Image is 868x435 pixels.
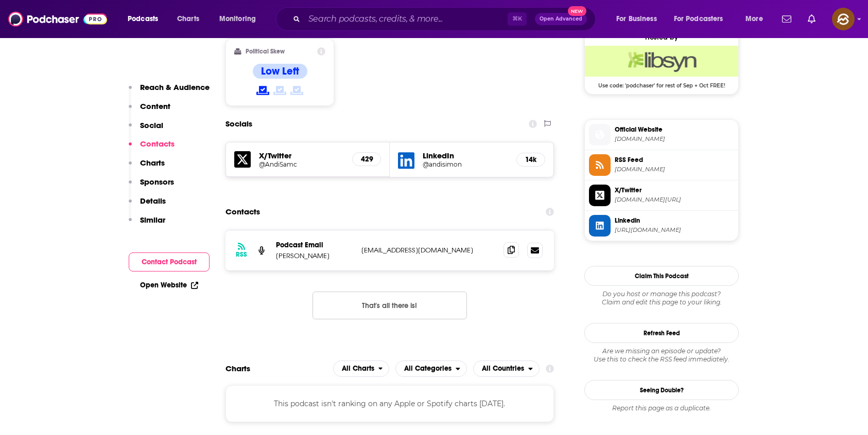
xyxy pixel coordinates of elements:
[423,160,508,168] a: @andisimon
[585,46,738,88] a: Libsyn Deal: Use code: 'podchaser' for rest of Sep + Oct FREE!
[482,365,524,372] span: All Countries
[129,252,210,271] button: Contact Podcast
[525,155,536,164] h5: 14k
[120,11,171,27] button: open menu
[584,323,739,343] button: Refresh Feed
[129,120,163,139] button: Social
[473,360,540,377] button: open menu
[140,158,165,168] p: Charts
[8,9,107,29] img: Podchaser - Follow, Share and Rate Podcasts
[395,360,467,377] button: open menu
[609,11,670,27] button: open menu
[212,11,269,27] button: open menu
[225,202,260,222] h2: Contacts
[128,12,158,26] span: Podcasts
[129,196,166,215] button: Details
[832,8,855,30] img: User Profile
[129,177,174,196] button: Sponsors
[304,11,508,27] input: Search podcasts, credits, & more...
[778,10,795,28] a: Show notifications dropdown
[738,11,776,27] button: open menu
[473,360,540,377] h2: Countries
[615,216,734,225] span: Linkedin
[615,166,734,173] span: onthebrink4u.libsyn.com
[225,114,252,134] h2: Socials
[261,65,299,78] h4: Low Left
[177,12,199,26] span: Charts
[584,290,739,298] span: Do you host or manage this podcast?
[615,226,734,234] span: https://www.linkedin.com/in/andisimon
[140,281,198,289] a: Open Website
[276,251,353,260] p: [PERSON_NAME]
[584,404,739,412] div: Report this page as a duplicate.
[832,8,855,30] button: Show profile menu
[276,241,353,249] p: Podcast Email
[225,364,250,373] h2: Charts
[589,154,734,176] a: RSS Feed[DOMAIN_NAME]
[404,365,452,372] span: All Categories
[219,12,256,26] span: Monitoring
[361,246,495,255] p: [EMAIL_ADDRESS][DOMAIN_NAME]
[333,360,390,377] button: open menu
[568,6,586,16] span: New
[225,385,554,422] div: This podcast isn't ranking on any Apple or Spotify charts [DATE].
[616,12,657,26] span: For Business
[342,365,374,372] span: All Charts
[584,266,739,286] button: Claim This Podcast
[333,360,390,377] h2: Platforms
[585,77,738,89] span: Use code: 'podchaser' for rest of Sep + Oct FREE!
[129,215,165,234] button: Similar
[540,16,582,22] span: Open Advanced
[615,186,734,195] span: X/Twitter
[589,215,734,237] a: Linkedin[URL][DOMAIN_NAME]
[667,11,738,27] button: open menu
[745,12,763,26] span: More
[508,12,527,26] span: ⌘ K
[286,7,605,31] div: Search podcasts, credits, & more...
[140,82,210,92] p: Reach & Audience
[585,46,738,77] img: Libsyn Deal: Use code: 'podchaser' for rest of Sep + Oct FREE!
[674,12,723,26] span: For Podcasters
[140,101,170,111] p: Content
[140,139,175,149] p: Contacts
[140,177,174,187] p: Sponsors
[584,347,739,364] div: Are we missing an episode or update? Use this to check the RSS feed immediately.
[361,155,372,164] h5: 429
[423,151,508,160] h5: LinkedIn
[589,124,734,146] a: Official Website[DOMAIN_NAME]
[236,250,247,259] h3: RSS
[535,13,587,25] button: Open AdvancedNew
[615,125,734,134] span: Official Website
[140,120,163,130] p: Social
[832,8,855,30] span: Logged in as hey85204
[140,215,165,225] p: Similar
[804,10,820,28] a: Show notifications dropdown
[615,135,734,143] span: simonassociates.net
[589,185,734,206] a: X/Twitter[DOMAIN_NAME][URL]
[140,196,166,206] p: Details
[584,290,739,306] div: Claim and edit this page to your liking.
[170,11,205,27] a: Charts
[129,139,175,158] button: Contacts
[129,101,170,120] button: Content
[584,380,739,400] a: Seeing Double?
[129,158,165,177] button: Charts
[615,155,734,165] span: RSS Feed
[259,151,344,160] h5: X/Twitter
[246,48,285,55] h2: Political Skew
[395,360,467,377] h2: Categories
[313,292,467,319] button: Nothing here.
[615,196,734,204] span: twitter.com/AndiSamc
[129,82,210,101] button: Reach & Audience
[259,160,344,168] a: @AndiSamc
